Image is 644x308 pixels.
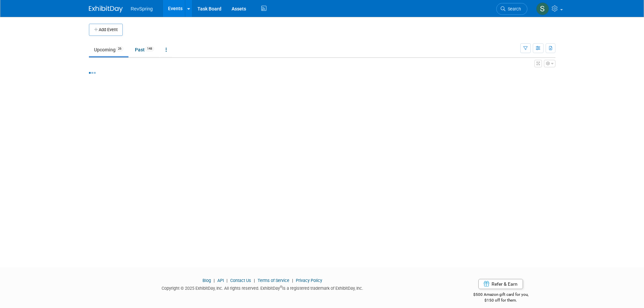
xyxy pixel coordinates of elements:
button: Add Event [89,24,123,36]
a: Privacy Policy [296,278,322,283]
div: $150 off for them. [446,298,555,303]
span: 26 [116,46,123,51]
img: Shannon Battenfeld [536,2,549,15]
img: loading... [89,72,96,74]
span: | [290,278,295,283]
span: | [212,278,216,283]
a: API [217,278,224,283]
span: 148 [145,46,154,51]
a: Search [496,3,527,15]
a: Blog [202,278,211,283]
a: Refer & Earn [478,279,523,289]
a: Terms of Service [258,278,289,283]
span: Search [505,6,521,11]
span: | [225,278,229,283]
a: Past148 [130,43,159,56]
sup: ® [280,285,282,289]
img: ExhibitDay [89,6,123,13]
div: $500 Amazon gift card for you, [446,287,555,303]
span: | [252,278,257,283]
span: RevSpring [131,6,153,11]
a: Upcoming26 [89,43,128,56]
div: Copyright © 2025 ExhibitDay, Inc. All rights reserved. ExhibitDay is a registered trademark of Ex... [89,284,436,291]
a: Contact Us [230,278,251,283]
